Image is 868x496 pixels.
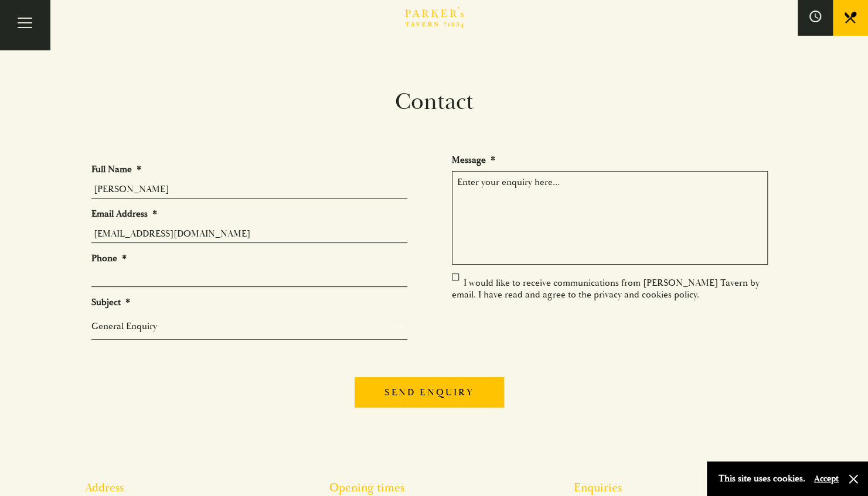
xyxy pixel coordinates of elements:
[91,163,141,176] label: Full Name
[91,208,157,220] label: Email Address
[91,252,127,265] label: Phone
[719,470,805,487] p: This site uses cookies.
[355,377,503,408] input: Send enquiry
[329,481,539,495] h2: Opening times
[847,473,859,485] button: Close and accept
[91,296,130,309] label: Subject
[83,88,786,116] h1: Contact
[574,481,783,495] h2: Enquiries
[452,154,495,166] label: Message
[452,277,760,300] label: I would like to receive communications from [PERSON_NAME] Tavern by email. I have read and agree ...
[452,310,630,355] iframe: reCAPTCHA
[85,481,294,495] h2: Address
[814,473,839,484] button: Accept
